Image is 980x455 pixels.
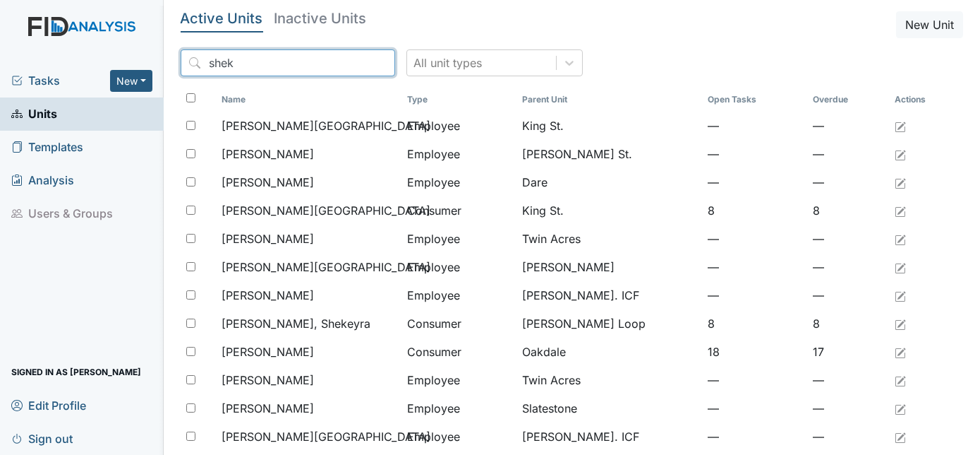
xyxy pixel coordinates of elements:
div: All unit types [414,54,483,71]
td: Twin Acres [516,366,702,394]
td: 17 [807,338,889,366]
span: [PERSON_NAME], Shekeyra [222,315,370,332]
a: Edit [895,287,906,304]
td: [PERSON_NAME] Loop [516,309,702,338]
td: 8 [807,309,889,338]
td: 8 [702,196,807,225]
td: Employee [401,140,516,168]
span: [PERSON_NAME] [222,146,314,162]
span: Templates [11,136,83,158]
td: — [807,225,889,253]
td: — [807,366,889,394]
a: Edit [895,400,906,417]
td: — [702,225,807,253]
td: Employee [401,281,516,309]
a: Edit [895,174,906,191]
td: 8 [702,309,807,338]
a: Edit [895,202,906,219]
td: [PERSON_NAME]. ICF [516,281,702,309]
td: — [702,168,807,196]
td: Oakdale [516,338,702,366]
td: Dare [516,168,702,196]
a: Edit [895,117,906,134]
td: — [807,112,889,140]
td: — [807,281,889,309]
td: — [702,422,807,451]
a: Edit [895,230,906,247]
th: Toggle SortBy [401,88,516,112]
td: Employee [401,168,516,196]
td: — [807,168,889,196]
span: [PERSON_NAME][GEOGRAPHIC_DATA] [222,117,430,134]
button: New [110,70,152,92]
span: [PERSON_NAME][GEOGRAPHIC_DATA] [222,202,430,219]
span: [PERSON_NAME] [222,174,314,191]
td: [PERSON_NAME]. ICF [516,422,702,451]
td: [PERSON_NAME] St. [516,140,702,168]
input: Search... [181,49,395,76]
td: Employee [401,394,516,422]
td: [PERSON_NAME] [516,253,702,281]
span: [PERSON_NAME] [222,372,314,389]
td: — [807,253,889,281]
th: Toggle SortBy [807,88,889,112]
span: [PERSON_NAME][GEOGRAPHIC_DATA] [222,428,430,445]
th: Toggle SortBy [516,88,702,112]
td: Employee [401,112,516,140]
a: Tasks [11,72,110,89]
th: Toggle SortBy [702,88,807,112]
td: Employee [401,422,516,451]
td: Twin Acres [516,225,702,253]
span: [PERSON_NAME][GEOGRAPHIC_DATA] [222,259,430,276]
td: — [702,394,807,422]
span: Signed in as [PERSON_NAME] [11,361,141,383]
a: Edit [895,343,906,360]
span: Sign out [11,427,73,449]
td: King St. [516,196,702,225]
button: New Unit [896,11,963,38]
td: 18 [702,338,807,366]
span: [PERSON_NAME] [222,287,314,304]
input: Toggle All Rows Selected [186,93,195,102]
td: 8 [807,196,889,225]
a: Edit [895,372,906,389]
span: [PERSON_NAME] [222,230,314,247]
td: — [807,140,889,168]
td: — [702,112,807,140]
td: Employee [401,253,516,281]
td: — [807,394,889,422]
td: Consumer [401,338,516,366]
td: Consumer [401,309,516,338]
td: — [702,366,807,394]
span: Edit Profile [11,394,86,416]
td: — [702,281,807,309]
h5: Active Units [181,11,263,25]
th: Actions [889,88,960,112]
a: Edit [895,428,906,445]
span: Units [11,103,57,125]
td: Employee [401,225,516,253]
span: [PERSON_NAME] [222,400,314,417]
th: Toggle SortBy [216,88,401,112]
a: Edit [895,259,906,276]
span: [PERSON_NAME] [222,343,314,360]
td: King St. [516,112,702,140]
a: Edit [895,315,906,332]
a: Edit [895,146,906,162]
td: — [702,253,807,281]
td: Consumer [401,196,516,225]
h5: Inactive Units [274,11,367,25]
td: — [807,422,889,451]
span: Analysis [11,170,74,191]
td: Employee [401,366,516,394]
td: Slatestone [516,394,702,422]
td: — [702,140,807,168]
